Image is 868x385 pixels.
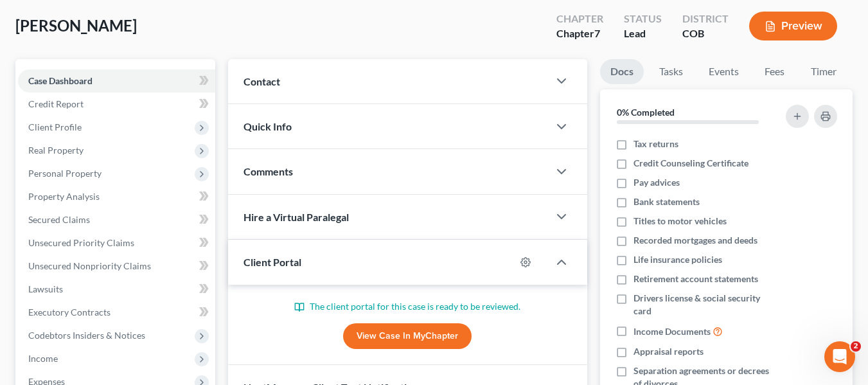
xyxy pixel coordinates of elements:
[343,323,472,349] a: View Case in MyChapter
[633,325,711,338] span: Income Documents
[633,292,779,318] span: Drivers license & social security card
[617,107,675,118] strong: 0% Completed
[18,93,215,116] a: Credit Report
[633,195,700,208] span: Bank statements
[15,16,137,35] span: [PERSON_NAME]
[28,283,63,294] span: Lawsuits
[633,157,748,170] span: Credit Counseling Certificate
[18,69,215,93] a: Case Dashboard
[556,12,603,26] div: Chapter
[244,75,280,87] span: Contact
[824,341,855,372] iframe: Intercom live chat
[698,59,749,84] a: Events
[633,253,722,266] span: Life insurance policies
[682,12,729,26] div: District
[624,12,662,26] div: Status
[28,260,151,271] span: Unsecured Nonpriority Claims
[28,191,100,202] span: Property Analysis
[28,307,111,318] span: Executory Contracts
[28,330,145,341] span: Codebtors Insiders & Notices
[28,145,84,156] span: Real Property
[851,341,861,352] span: 2
[624,26,662,41] div: Lead
[28,75,93,86] span: Case Dashboard
[600,59,644,84] a: Docs
[749,12,837,40] button: Preview
[649,59,693,84] a: Tasks
[244,165,293,177] span: Comments
[633,176,680,189] span: Pay advices
[28,214,90,225] span: Secured Claims
[633,273,758,285] span: Retirement account statements
[18,278,215,301] a: Lawsuits
[556,26,603,41] div: Chapter
[244,300,572,313] p: The client portal for this case is ready to be reviewed.
[633,234,757,247] span: Recorded mortgages and deeds
[28,121,82,132] span: Client Profile
[682,26,729,41] div: COB
[244,256,301,268] span: Client Portal
[244,211,349,223] span: Hire a Virtual Paralegal
[633,345,704,358] span: Appraisal reports
[594,27,600,39] span: 7
[18,301,215,324] a: Executory Contracts
[18,255,215,278] a: Unsecured Nonpriority Claims
[633,138,678,150] span: Tax returns
[28,98,84,109] span: Credit Report
[244,120,292,132] span: Quick Info
[18,185,215,208] a: Property Analysis
[754,59,795,84] a: Fees
[633,215,727,228] span: Titles to motor vehicles
[28,237,134,248] span: Unsecured Priority Claims
[28,353,58,364] span: Income
[18,231,215,255] a: Unsecured Priority Claims
[18,208,215,231] a: Secured Claims
[801,59,847,84] a: Timer
[28,168,102,179] span: Personal Property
